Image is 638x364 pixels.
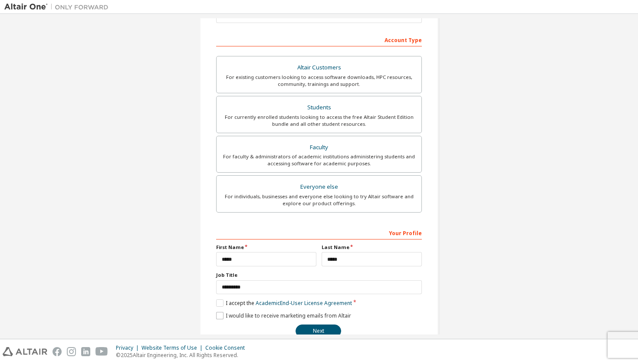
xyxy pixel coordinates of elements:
[81,347,90,356] img: linkedin.svg
[3,347,47,356] img: altair_logo.svg
[222,181,416,193] div: Everyone else
[256,299,352,307] a: Academic End-User License Agreement
[67,347,76,356] img: instagram.svg
[222,193,416,207] div: For individuals, businesses and everyone else looking to try Altair software and explore our prod...
[222,153,416,167] div: For faculty & administrators of academic institutions administering students and accessing softwa...
[296,325,341,338] button: Next
[216,244,316,251] label: First Name
[141,344,205,351] div: Website Terms of Use
[222,74,416,88] div: For existing customers looking to access software downloads, HPC resources, community, trainings ...
[216,272,422,279] label: Job Title
[116,351,250,359] p: © 2025 Altair Engineering, Inc. All Rights Reserved.
[116,344,141,351] div: Privacy
[222,141,416,154] div: Faculty
[322,244,422,251] label: Last Name
[222,114,416,128] div: For currently enrolled students looking to access the free Altair Student Edition bundle and all ...
[4,3,113,11] img: Altair One
[53,347,62,356] img: facebook.svg
[216,312,351,319] label: I would like to receive marketing emails from Altair
[216,33,422,46] div: Account Type
[216,226,422,239] div: Your Profile
[216,299,352,307] label: I accept the
[205,344,250,351] div: Cookie Consent
[222,102,416,114] div: Students
[222,62,416,74] div: Altair Customers
[95,347,108,356] img: youtube.svg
